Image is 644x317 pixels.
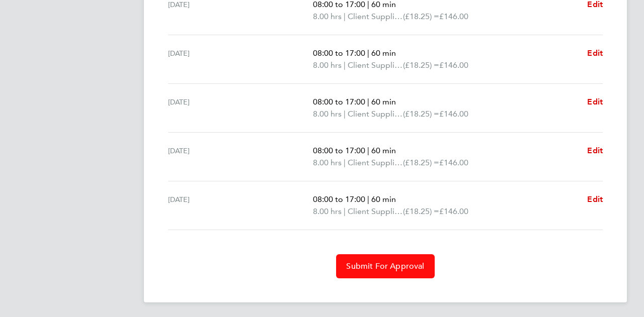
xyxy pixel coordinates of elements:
span: £146.00 [439,109,468,119]
span: Client Supplied [348,108,403,120]
span: (£18.25) = [403,12,439,21]
span: (£18.25) = [403,158,439,167]
span: | [367,97,369,107]
span: £146.00 [439,158,468,167]
div: [DATE] [168,47,313,71]
span: | [344,158,346,167]
span: Edit [587,48,603,58]
span: Client Supplied [348,205,403,218]
span: 60 min [371,194,396,204]
button: Submit For Approval [336,254,434,278]
a: Edit [587,145,603,157]
span: £146.00 [439,206,468,216]
span: | [344,109,346,119]
span: 08:00 to 17:00 [313,146,365,155]
div: [DATE] [168,193,313,218]
span: (£18.25) = [403,206,439,216]
span: 08:00 to 17:00 [313,48,365,58]
span: | [367,146,369,155]
span: Client Supplied [348,11,403,23]
span: | [367,194,369,204]
span: Edit [587,194,603,204]
span: 8.00 hrs [313,158,342,167]
a: Edit [587,193,603,205]
span: Client Supplied [348,157,403,169]
span: 8.00 hrs [313,206,342,216]
span: (£18.25) = [403,109,439,119]
span: 60 min [371,146,396,155]
span: Submit For Approval [346,261,424,271]
span: Edit [587,97,603,107]
span: 8.00 hrs [313,60,342,70]
span: Client Supplied [348,59,403,71]
span: £146.00 [439,12,468,21]
span: | [344,60,346,70]
div: [DATE] [168,145,313,169]
a: Edit [587,96,603,108]
span: | [367,48,369,58]
span: 60 min [371,48,396,58]
span: £146.00 [439,60,468,70]
span: | [344,12,346,21]
span: 8.00 hrs [313,109,342,119]
span: | [344,206,346,216]
div: [DATE] [168,96,313,120]
span: (£18.25) = [403,60,439,70]
span: 08:00 to 17:00 [313,97,365,107]
span: 60 min [371,97,396,107]
span: Edit [587,146,603,155]
a: Edit [587,47,603,59]
span: 08:00 to 17:00 [313,194,365,204]
span: 8.00 hrs [313,12,342,21]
